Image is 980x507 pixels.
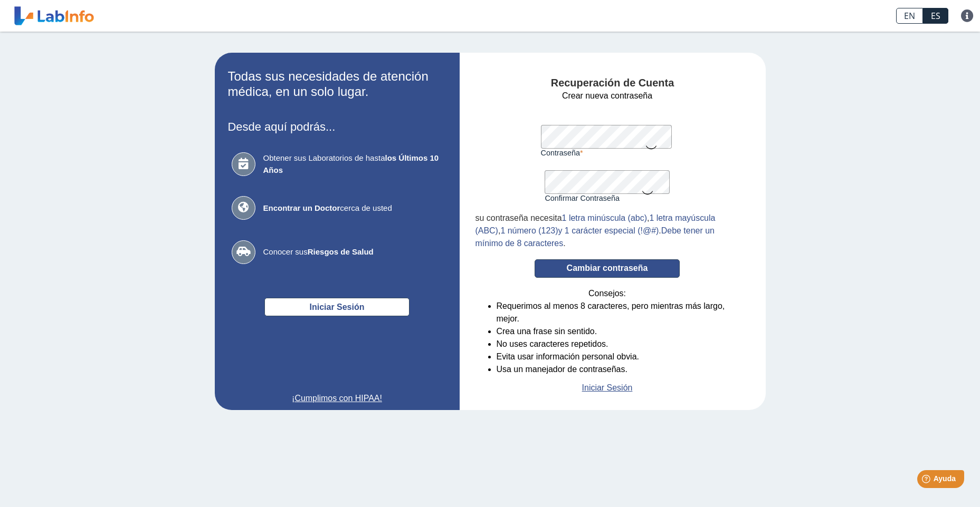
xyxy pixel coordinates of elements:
[562,213,647,222] span: 1 letra minúscula (abc)
[308,247,374,256] b: Riesgos de Salud
[497,300,739,325] li: Requerimos al menos 8 caracteres, pero mientras más largo, mejor.
[588,287,626,300] span: Consejos:
[475,213,562,222] span: su contraseña necesita
[562,90,652,102] span: Crear nueva contraseña
[228,392,446,405] a: ¡Cumplimos con HIPAA!
[535,259,680,278] button: Cambiar contraseña
[228,69,446,100] h2: Todas sus necesidades de atención médica, en un solo lugar.
[228,120,446,133] h3: Desde aquí podrás...
[497,325,739,338] li: Crea una frase sin sentido.
[263,153,439,174] b: los Últimos 10 Años
[497,363,739,376] li: Usa un manejador de contraseñas.
[475,77,750,90] h4: Recuperación de Cuenta
[541,149,674,157] label: Contraseña
[558,226,659,235] span: y 1 carácter especial (!@#)
[263,152,443,176] span: Obtener sus Laboratorios de hasta
[497,338,739,350] li: No uses caracteres repetidos.
[497,350,739,363] li: Evita usar información personal obvia.
[263,203,340,212] b: Encontrar un Doctor
[475,212,739,250] div: , , . .
[923,8,948,24] a: ES
[500,226,558,235] span: 1 número (123)
[263,202,443,214] span: cerca de usted
[896,8,923,24] a: EN
[886,466,968,495] iframe: Help widget launcher
[264,298,410,316] button: Iniciar Sesión
[582,382,633,394] a: Iniciar Sesión
[545,194,669,202] label: Confirmar Contraseña
[263,246,443,258] span: Conocer sus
